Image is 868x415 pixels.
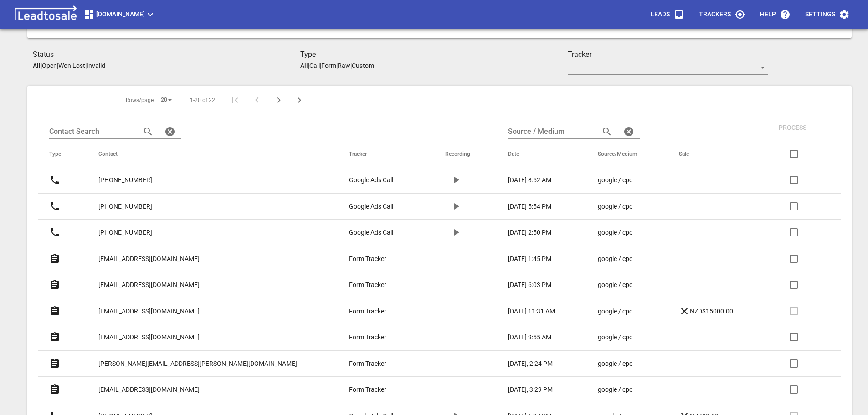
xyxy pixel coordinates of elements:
[598,175,632,185] p: google / cpc
[98,280,200,290] p: [EMAIL_ADDRESS][DOMAIN_NAME]
[11,5,80,24] img: logo
[508,202,561,211] a: [DATE] 5:54 PM
[98,274,200,296] a: [EMAIL_ADDRESS][DOMAIN_NAME]
[300,49,568,60] h3: Type
[349,359,386,369] p: Form Tracker
[508,385,561,395] a: [DATE], 3:29 PM
[651,10,670,19] p: Leads
[598,175,643,185] a: google / cpc
[434,141,497,167] th: Recording
[49,227,60,238] svg: Call
[349,228,409,237] a: Google Ads Call
[126,97,154,104] span: Rows/page
[349,175,393,185] p: Google Ads Call
[98,359,297,369] p: [PERSON_NAME][EMAIL_ADDRESS][PERSON_NAME][DOMAIN_NAME]
[80,5,159,24] button: [DOMAIN_NAME]
[508,307,561,316] a: [DATE] 11:31 AM
[72,62,85,69] p: Lost
[49,279,60,290] svg: Form
[349,280,409,290] a: Form Tracker
[42,62,57,69] p: Open
[598,333,643,342] a: google / cpc
[338,141,435,167] th: Tracker
[679,306,733,317] p: NZD$15000.00
[679,306,735,317] a: NZD$15000.00
[190,97,215,104] span: 1-20 of 22
[598,307,643,316] a: google / cpc
[49,253,60,264] svg: Form
[508,175,561,185] a: [DATE] 8:52 AM
[349,307,409,316] a: Form Tracker
[508,254,551,264] p: [DATE] 1:45 PM
[349,385,409,395] a: Form Tracker
[587,141,668,167] th: Source/Medium
[508,385,553,395] p: [DATE], 3:29 PM
[338,62,350,69] p: Raw
[98,228,152,237] p: [PHONE_NUMBER]
[49,201,60,212] svg: Call
[349,254,409,264] a: Form Tracker
[508,175,551,185] p: [DATE] 8:52 AM
[33,62,41,69] aside: All
[598,254,632,264] p: google / cpc
[349,202,393,211] p: Google Ads Call
[497,141,587,167] th: Date
[85,62,87,69] span: |
[33,49,300,60] h3: Status
[98,333,200,342] p: [EMAIL_ADDRESS][DOMAIN_NAME]
[58,62,71,69] p: Won
[350,62,352,69] span: |
[321,62,336,69] p: Form
[352,62,374,69] p: Custom
[760,10,776,19] p: Help
[508,333,561,342] a: [DATE] 9:55 AM
[84,9,156,20] span: [DOMAIN_NAME]
[508,280,561,290] a: [DATE] 6:03 PM
[268,89,290,111] button: Next Page
[320,62,321,69] span: |
[98,202,152,211] p: [PHONE_NUMBER]
[349,359,409,369] a: Form Tracker
[349,385,386,395] p: Form Tracker
[805,10,835,19] p: Settings
[598,202,632,211] p: google / cpc
[349,333,386,342] p: Form Tracker
[98,175,152,185] p: [PHONE_NUMBER]
[508,307,555,316] p: [DATE] 11:31 AM
[87,62,105,69] p: Invalid
[508,228,551,237] p: [DATE] 2:50 PM
[98,169,152,191] a: [PHONE_NUMBER]
[349,280,386,290] p: Form Tracker
[598,202,643,211] a: google / cpc
[98,195,152,218] a: [PHONE_NUMBER]
[598,333,632,342] p: google / cpc
[157,94,175,106] div: 20
[98,221,152,244] a: [PHONE_NUMBER]
[98,307,200,316] p: [EMAIL_ADDRESS][DOMAIN_NAME]
[349,254,386,264] p: Form Tracker
[309,62,320,69] p: Call
[87,141,338,167] th: Contact
[38,141,87,167] th: Type
[349,333,409,342] a: Form Tracker
[508,333,551,342] p: [DATE] 9:55 AM
[598,359,643,369] a: google / cpc
[598,254,643,264] a: google / cpc
[508,359,553,369] p: [DATE], 2:24 PM
[349,202,409,211] a: Google Ads Call
[598,280,632,290] p: google / cpc
[508,228,561,237] a: [DATE] 2:50 PM
[57,62,58,69] span: |
[49,174,60,185] svg: Call
[668,141,760,167] th: Sale
[98,254,200,264] p: [EMAIL_ADDRESS][DOMAIN_NAME]
[349,228,393,237] p: Google Ads Call
[598,280,643,290] a: google / cpc
[349,175,409,185] a: Google Ads Call
[508,254,561,264] a: [DATE] 1:45 PM
[49,358,60,369] svg: Form
[598,359,632,369] p: google / cpc
[508,202,551,211] p: [DATE] 5:54 PM
[508,280,551,290] p: [DATE] 6:03 PM
[598,385,632,395] p: google / cpc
